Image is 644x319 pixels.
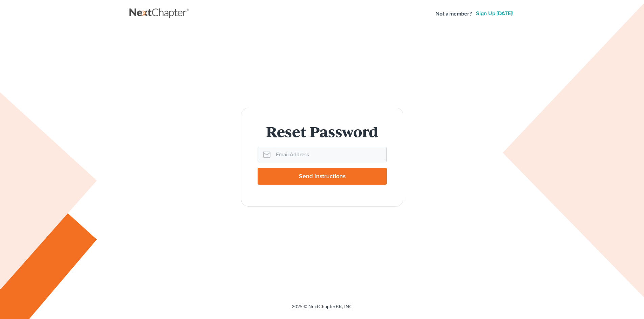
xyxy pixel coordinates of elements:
strong: Not a member? [435,10,472,18]
h1: Reset Password [258,124,387,139]
input: Send Instructions [258,168,387,185]
div: 2025 © NextChapterBK, INC [129,303,515,315]
a: Sign up [DATE]! [475,11,515,16]
input: Email Address [273,147,386,162]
